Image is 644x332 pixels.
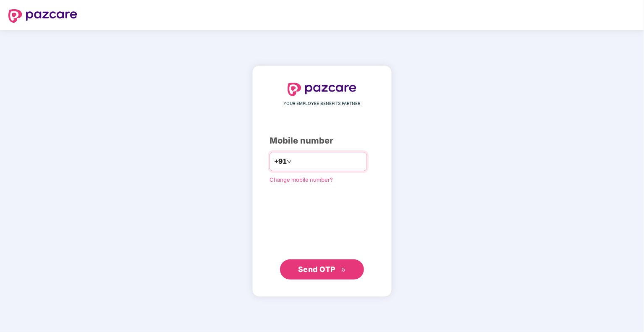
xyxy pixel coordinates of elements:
[270,176,333,183] a: Change mobile number?
[298,265,335,274] span: Send OTP
[287,159,292,164] span: down
[341,267,346,273] span: double-right
[284,100,361,107] span: YOUR EMPLOYEE BENEFITS PARTNER
[270,134,374,147] div: Mobile number
[8,9,77,23] img: logo
[280,259,364,280] button: Send OTPdouble-right
[274,156,287,167] span: +91
[288,83,356,96] img: logo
